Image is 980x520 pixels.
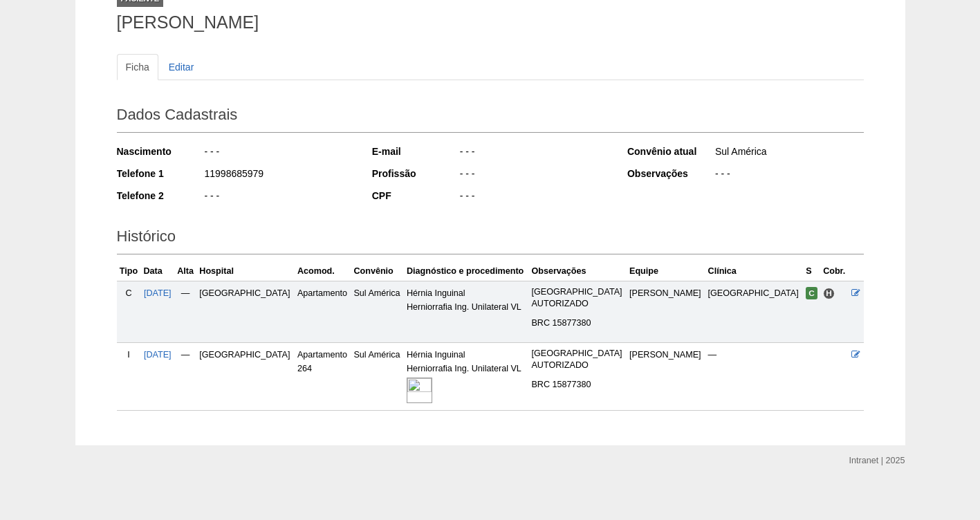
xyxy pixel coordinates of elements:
p: BRC 15877380 [531,379,624,391]
td: Sul América [351,342,404,410]
th: Cobr. [820,261,849,281]
div: Profissão [372,167,459,180]
td: [GEOGRAPHIC_DATA] [705,281,804,342]
th: Acomod. [295,261,351,281]
th: Data [140,261,174,281]
th: Clínica [705,261,804,281]
td: Hérnia Inguinal Herniorrafia Ing. Unilateral VL [404,281,529,342]
td: Sul América [351,281,404,342]
div: - - - [459,189,609,206]
a: Editar [160,54,203,80]
div: Observações [627,167,714,180]
a: Ficha [117,54,158,80]
div: Intranet | 2025 [849,454,905,467]
h1: [PERSON_NAME] [117,14,864,31]
td: Apartamento [295,281,351,342]
div: CPF [372,189,459,203]
th: Equipe [627,261,705,281]
th: Hospital [196,261,295,281]
p: [GEOGRAPHIC_DATA] AUTORIZADO [531,286,624,310]
td: Apartamento 264 [295,342,351,410]
h2: Histórico [117,223,864,254]
div: Telefone 1 [117,167,203,180]
p: BRC 15877380 [531,317,624,329]
td: [GEOGRAPHIC_DATA] [196,342,295,410]
td: [GEOGRAPHIC_DATA] [196,281,295,342]
span: Hospital [823,288,835,299]
th: Convênio [351,261,404,281]
div: - - - [203,189,353,206]
th: S [803,261,820,281]
th: Tipo [117,261,141,281]
div: - - - [459,145,609,162]
div: Convênio atual [627,145,714,158]
h2: Dados Cadastrais [117,101,864,133]
p: [GEOGRAPHIC_DATA] AUTORIZADO [531,348,624,371]
th: Observações [528,261,627,281]
div: E-mail [372,145,459,158]
td: — [705,342,804,410]
div: - - - [459,167,609,184]
td: — [174,281,196,342]
td: [PERSON_NAME] [627,281,705,342]
div: Sul América [714,145,864,162]
div: - - - [203,145,353,162]
th: Alta [174,261,196,281]
div: 11998685979 [203,167,353,184]
div: C [120,286,138,300]
td: — [174,342,196,410]
td: [PERSON_NAME] [627,342,705,410]
div: Nascimento [117,145,203,158]
span: Confirmada [806,287,817,299]
div: I [120,348,138,362]
a: [DATE] [144,288,172,298]
div: - - - [714,167,864,184]
td: Hérnia Inguinal Herniorrafia Ing. Unilateral VL [404,342,529,410]
th: Diagnóstico e procedimento [404,261,529,281]
a: [DATE] [144,350,172,360]
div: Telefone 2 [117,189,203,203]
